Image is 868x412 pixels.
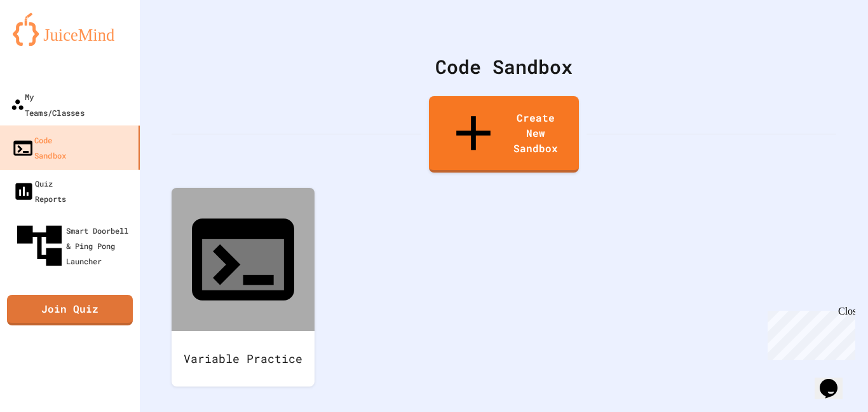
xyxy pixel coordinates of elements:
div: Chat with us now!Close [5,5,88,81]
div: Variable Practice [172,331,315,387]
a: Create New Sandbox [429,96,579,173]
iframe: chat widget [815,361,855,399]
div: Quiz Reports [13,176,66,206]
div: My Teams/Classes [11,89,85,120]
a: Join Quiz [7,295,133,325]
div: Code Sandbox [11,132,66,164]
a: Variable Practice [172,188,315,387]
iframe: chat widget [763,306,855,360]
div: Smart Doorbell & Ping Pong Launcher [13,219,135,273]
div: Code Sandbox [172,52,836,81]
img: logo-orange.svg [13,13,127,46]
